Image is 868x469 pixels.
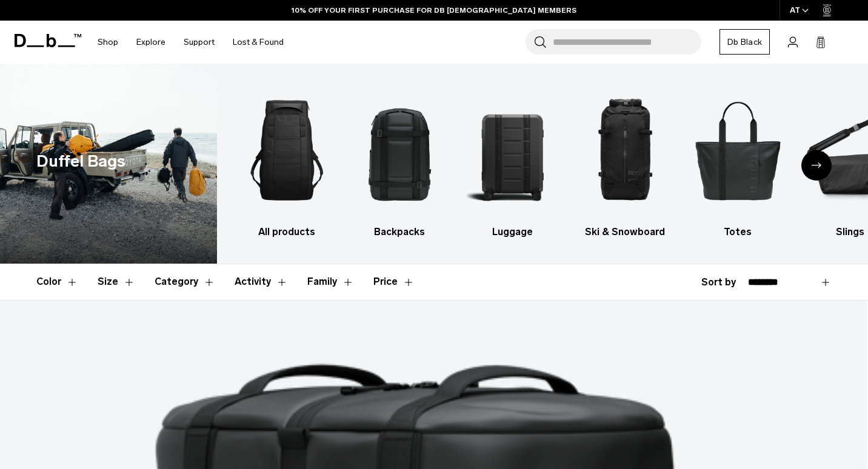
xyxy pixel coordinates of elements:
h3: Totes [692,225,784,239]
h3: Ski & Snowboard [579,225,671,239]
a: Explore [136,21,165,64]
a: Lost & Found [233,21,284,64]
a: 10% OFF YOUR FIRST PURCHASE FOR DB [DEMOGRAPHIC_DATA] MEMBERS [292,5,576,16]
button: Toggle Filter [36,264,78,299]
nav: Main Navigation [88,21,293,64]
button: Toggle Filter [235,264,288,299]
li: 1 / 10 [241,82,333,239]
h1: Duffel Bags [36,149,125,174]
div: Next slide [801,150,832,181]
a: Db Backpacks [354,82,446,239]
a: Db Totes [692,82,784,239]
h3: Luggage [467,225,558,239]
button: Toggle Filter [155,264,215,299]
img: Db [241,82,333,219]
button: Toggle Filter [307,264,354,299]
button: Toggle Price [373,264,415,299]
li: 5 / 10 [692,82,784,239]
a: Db Ski & Snowboard [579,82,671,239]
a: Support [184,21,215,64]
li: 3 / 10 [467,82,558,239]
a: Db Black [719,29,770,55]
a: Db All products [241,82,333,239]
a: Shop [98,21,118,64]
h3: All products [241,225,333,239]
button: Toggle Filter [98,264,135,299]
li: 4 / 10 [579,82,671,239]
img: Db [467,82,558,219]
img: Db [354,82,446,219]
img: Db [692,82,784,219]
img: Db [579,82,671,219]
li: 2 / 10 [354,82,446,239]
h3: Backpacks [354,225,446,239]
a: Db Luggage [467,82,558,239]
